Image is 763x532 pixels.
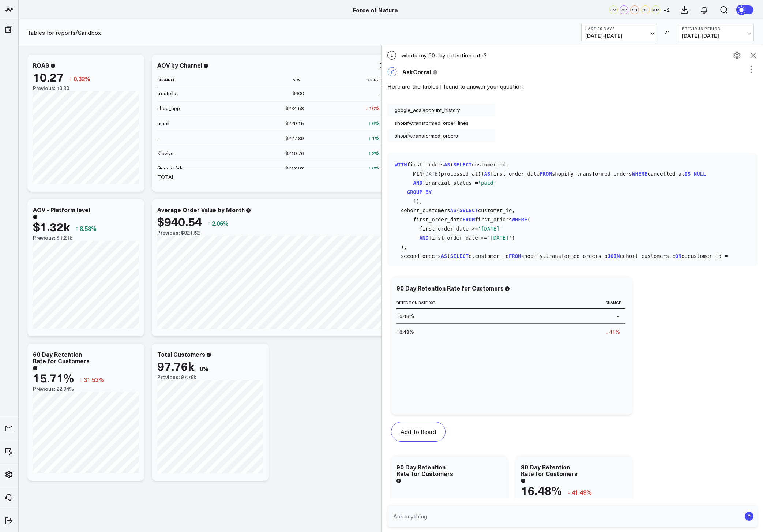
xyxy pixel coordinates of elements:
span: 0.32% [74,75,90,83]
span: NULL [694,171,706,177]
input: Ask anything [391,510,741,523]
span: GROUP [407,189,422,195]
div: trustpilot [157,90,178,97]
div: email [157,120,169,127]
span: SELECT [453,162,472,168]
th: Retention Rate 90d [396,297,470,309]
span: 41.49% [572,488,592,496]
span: ↑ [207,218,210,228]
span: L [387,51,396,60]
th: Change [311,74,386,86]
b: Last 90 Days [585,26,653,31]
div: Total Customers [157,350,205,358]
div: whats my 90 day retention rate? [382,47,763,63]
div: Previous: 97.76k [157,374,263,380]
div: ↓ 41% [606,328,620,336]
div: Previous: 10.30 [33,85,139,91]
span: AS [484,171,490,177]
div: 10.27 [33,70,64,83]
span: ↑ [75,224,78,233]
span: 2.06% [212,219,229,227]
span: SELECT [450,253,469,259]
button: +2 [662,5,671,14]
div: ↑ 1% [368,135,380,142]
div: SS [630,5,639,14]
th: Aov [230,74,311,86]
div: $600 [292,90,304,97]
b: Previous Period [682,26,750,31]
th: Change [470,297,625,309]
div: RR [641,5,650,14]
span: JOIN [608,253,620,259]
span: ↓ [567,487,570,497]
span: '[DATE]' [478,226,503,232]
div: MM [651,5,660,14]
p: Here are the tables I found to answer your question: [387,82,758,91]
th: Channel [157,74,230,86]
span: IS [684,171,691,177]
div: AOV - Platform level [33,206,90,214]
div: TOTAL [157,173,174,181]
div: Previous: $921.52 [157,230,388,236]
div: ↑ 2% [368,150,380,157]
div: GP [620,5,628,14]
div: 15.71% [33,371,74,384]
div: $229.15 [285,120,304,127]
div: VS [661,30,674,35]
div: 97.76k [157,359,194,372]
span: ON [675,253,681,259]
button: Last 90 Days[DATE]-[DATE] [581,24,657,41]
div: ↓ 10% [365,105,380,112]
div: $227.89 [285,135,304,142]
span: AskCorral [402,68,431,76]
div: ↑ 0% [368,165,380,172]
div: shopify.transformed_orders [387,129,495,142]
div: - [378,90,380,97]
span: AS [450,207,456,213]
div: Klaviyo [157,150,174,157]
span: AND [419,235,428,241]
div: ↑ 6% [368,120,380,127]
a: Log Out [2,514,16,527]
span: AND [413,180,422,186]
div: Average Order Value by Month [157,206,245,214]
div: shopify.transformed_order_lines [387,116,495,129]
span: ↓ [69,74,72,83]
span: + 2 [664,7,670,12]
div: 16.48% [396,312,414,320]
div: 16.48% [521,484,562,497]
div: shop_app [157,105,180,112]
span: 1 [413,198,416,204]
div: 60 Day Retention Rate for Customers [33,350,90,365]
span: AS [444,162,450,168]
div: Previous: $1.21k [33,235,139,241]
div: ROAS [33,61,49,69]
span: 8.53% [80,224,97,232]
div: $940.54 [157,215,202,228]
div: - [617,312,619,320]
span: '[DATE]' [487,235,512,241]
a: Force of Nature [353,6,398,14]
span: [DATE] - [DATE] [682,33,750,39]
span: WITH [395,162,407,168]
div: 90 Day Retention Rate for Customers [521,463,578,477]
span: BY [425,189,432,195]
span: WHERE [632,171,647,177]
code: first_orders ( customer_id, MIN( (processed_at)) first_order_date shopify.transformed_orders canc... [395,160,753,380]
div: $219.76 [285,150,304,157]
button: Previous Period[DATE]-[DATE] [678,24,754,41]
button: Add To Board [391,422,446,442]
div: 90 Day Retention Rate for Customers [396,463,453,477]
span: AS [441,253,447,259]
div: $234.58 [285,105,304,112]
div: $218.93 [285,165,304,172]
a: Tables for reports/Sandbox [27,29,101,37]
div: 90 Day Retention Rate for Customers [396,284,504,292]
div: LM [609,5,618,14]
span: FROM [462,217,475,222]
div: $1.32k [33,220,70,233]
div: 16.48% [396,328,414,336]
span: ↓ [79,375,82,384]
span: 'paid' [478,180,497,186]
div: Google Ads [157,165,184,172]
